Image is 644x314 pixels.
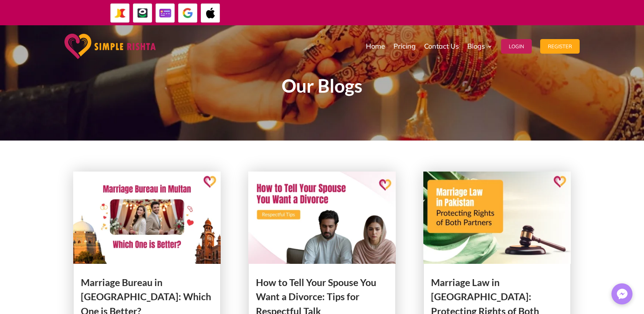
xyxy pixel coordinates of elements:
[366,27,385,65] a: Home
[423,172,571,264] img: Marriage Law in Pakistan: Protecting Rights of Both Partners
[540,39,580,54] button: Register
[501,39,532,54] button: Login
[115,77,529,99] h1: Our Blogs
[393,27,416,65] a: Pricing
[501,27,532,65] a: Login
[467,27,493,65] a: Blogs
[248,172,396,264] img: How to Tell Your Spouse You Want a Divorce: Tips for Respectful Talk
[73,172,221,264] img: Marriage Bureau in Multan: Which One is Better?
[540,27,580,65] a: Register
[615,286,630,302] img: Messenger
[424,27,459,65] a: Contact Us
